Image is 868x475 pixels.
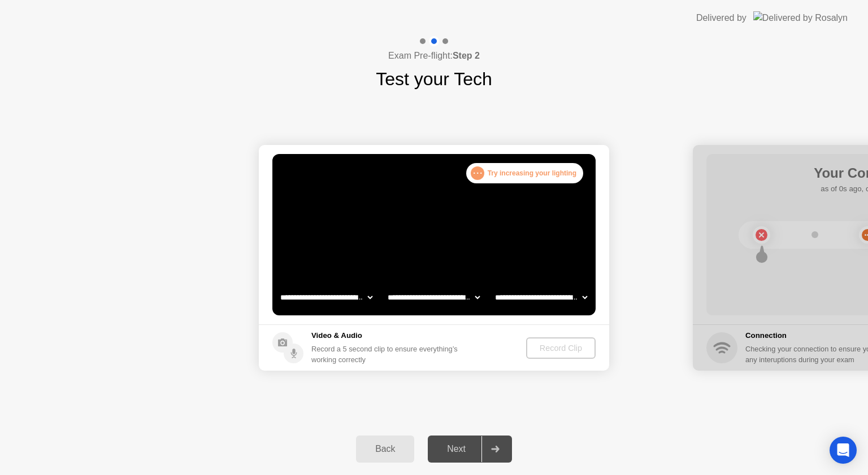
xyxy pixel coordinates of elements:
[278,286,375,309] select: Available cameras
[696,11,747,25] div: Delivered by
[830,437,857,464] div: Open Intercom Messenger
[753,11,848,24] img: Delivered by Rosalyn
[493,286,589,309] select: Available microphones
[453,51,480,60] b: Step 2
[531,344,591,353] div: Record Clip
[431,444,481,454] div: Next
[376,65,492,93] h1: Test your Tech
[311,344,462,365] div: Record a 5 second clip to ensure everything’s working correctly
[428,436,512,463] button: Next
[388,49,480,63] h4: Exam Pre-flight:
[466,163,583,183] div: Try increasing your lighting
[311,330,462,341] h5: Video & Audio
[471,166,484,180] div: . . .
[526,337,596,359] button: Record Clip
[385,286,482,309] select: Available speakers
[359,444,411,454] div: Back
[356,436,414,463] button: Back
